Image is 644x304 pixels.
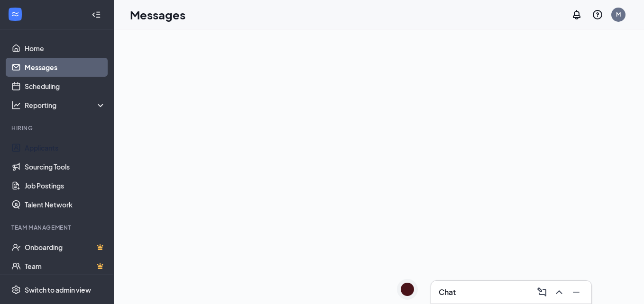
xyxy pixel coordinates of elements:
a: Messages [25,58,106,77]
div: Team Management [11,224,104,232]
div: Switch to admin view [25,285,91,295]
h1: Messages [130,7,185,23]
svg: Minimize [570,286,582,298]
svg: ChevronUp [553,286,565,298]
a: OnboardingCrown [25,238,106,257]
a: Sourcing Tools [25,157,106,176]
a: Scheduling [25,77,106,96]
svg: Settings [11,285,21,295]
svg: Analysis [11,100,21,110]
h3: Chat [439,287,456,297]
a: Job Postings [25,176,106,195]
a: TeamCrown [25,257,106,276]
svg: Collapse [92,10,101,19]
svg: WorkstreamLogo [10,9,20,19]
button: ComposeMessage [534,285,550,300]
div: Reporting [25,100,106,110]
div: M [616,10,621,18]
a: Talent Network [25,195,106,214]
a: Applicants [25,138,106,157]
svg: ComposeMessage [536,286,548,298]
button: Minimize [569,285,584,300]
button: ChevronUp [552,285,567,300]
svg: Notifications [571,9,582,20]
svg: QuestionInfo [592,9,603,20]
div: Hiring [11,124,104,132]
a: Home [25,39,106,58]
